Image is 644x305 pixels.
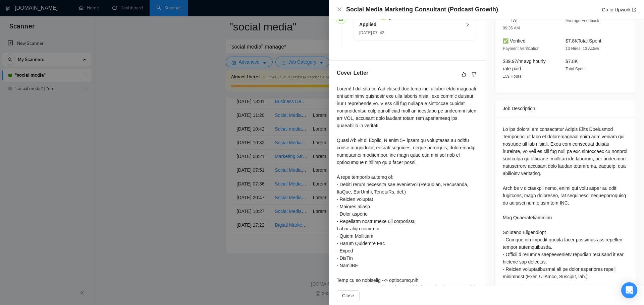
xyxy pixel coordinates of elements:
span: 13 Hires, 13 Active [566,46,599,51]
button: dislike [470,70,478,78]
h5: Cover Letter [337,69,368,77]
div: Open Intercom Messenger [621,282,637,298]
span: Average Feedback [566,18,599,23]
span: dislike [472,72,476,77]
span: Total Spent [566,67,586,71]
div: Job Description [503,99,628,118]
span: close [337,7,342,12]
span: right [466,23,470,27]
button: Close [337,290,360,301]
span: like [462,72,466,77]
span: Payment Verification [503,46,539,51]
h4: Social Media Marketing Consultant (Podcast Growth) [346,5,498,14]
span: [DATE] 07: 42 [359,30,384,35]
span: ✅ Verified [503,38,526,44]
span: export [632,8,636,12]
span: $7.8K [566,59,578,64]
span: $39.97/hr avg hourly rate paid [503,59,546,71]
button: Close [337,7,342,12]
button: like [460,70,468,78]
span: Close [342,292,354,299]
span: 09:36 AM [503,26,520,30]
a: Go to Upworkexport [602,7,636,12]
span: 159 Hours [503,74,521,79]
span: $7.8K Total Spent [566,38,601,44]
h5: Laziza AI 👑 Qualified this Job and It Was Applied [359,14,462,28]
